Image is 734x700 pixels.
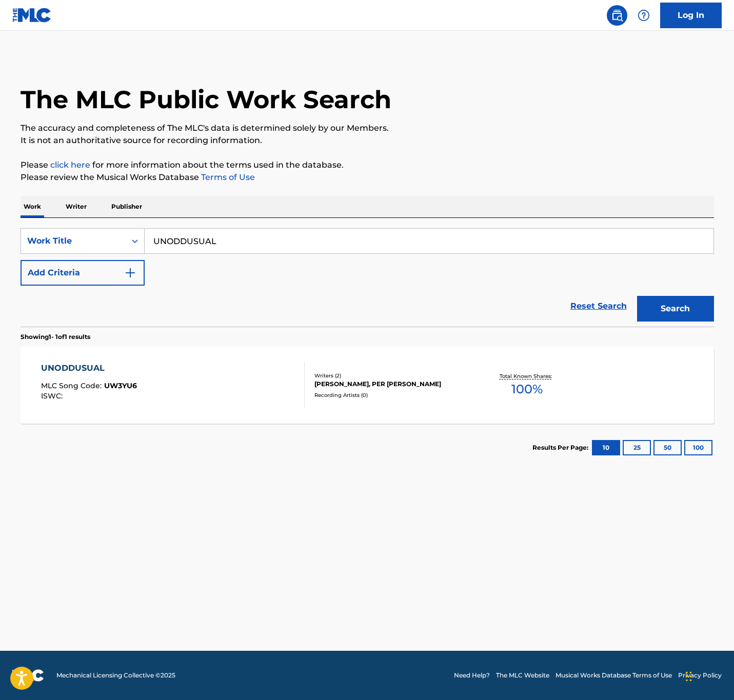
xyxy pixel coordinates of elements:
a: Terms of Use [199,172,255,182]
img: 9d2ae6d4665cec9f34b9.svg [124,267,136,279]
button: Search [637,296,714,322]
a: Log In [660,3,722,28]
a: UNODDUSUALMLC Song Code:UW3YU6ISWC:Writers (2)[PERSON_NAME], PER [PERSON_NAME]Recording Artists (... [21,347,714,424]
p: Please for more information about the terms used in the database. [21,159,714,171]
span: ISWC : [41,391,65,401]
img: logo [12,669,44,682]
h1: The MLC Public Work Search [21,84,391,115]
img: MLC Logo [12,8,52,23]
div: Drag [686,661,692,692]
span: MLC Song Code : [41,381,104,390]
button: 50 [653,440,682,455]
p: Work [21,196,44,217]
a: Musical Works Database Terms of Use [556,671,672,680]
form: Search Form [21,228,714,327]
button: 100 [684,440,712,455]
p: Please review the Musical Works Database [21,171,714,184]
p: Total Known Shares: [500,372,554,380]
p: It is not an authoritative source for recording information. [21,134,714,147]
p: Showing 1 - 1 of 1 results [21,332,90,342]
button: 10 [592,440,620,455]
button: 25 [623,440,651,455]
div: [PERSON_NAME], PER [PERSON_NAME] [314,379,469,389]
a: Reset Search [565,295,632,317]
a: Privacy Policy [678,671,722,680]
a: The MLC Website [496,671,549,680]
p: Results Per Page: [532,443,591,452]
button: Add Criteria [21,260,145,286]
span: Mechanical Licensing Collective © 2025 [56,671,175,680]
p: Publisher [108,196,145,217]
div: Help [633,5,654,26]
a: Need Help? [454,671,490,680]
a: Public Search [607,5,627,26]
p: Writer [63,196,90,217]
div: Writers ( 2 ) [314,372,469,379]
div: Recording Artists ( 0 ) [314,391,469,399]
div: Work Title [27,235,120,247]
span: 100 % [511,380,543,398]
img: search [611,9,623,22]
iframe: Chat Widget [683,651,734,700]
div: UNODDUSUAL [41,362,137,374]
a: click here [50,160,90,170]
span: UW3YU6 [104,381,137,390]
p: The accuracy and completeness of The MLC's data is determined solely by our Members. [21,122,714,134]
img: help [638,9,650,22]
